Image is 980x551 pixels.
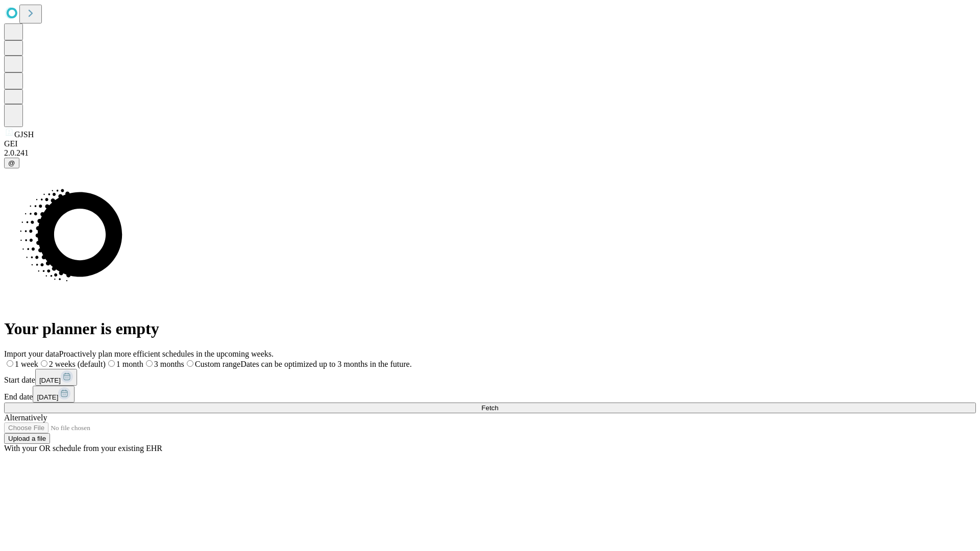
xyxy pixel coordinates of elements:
div: End date [4,386,976,403]
span: 3 months [154,360,184,368]
span: GJSH [14,130,34,139]
input: Custom rangeDates can be optimized up to 3 months in the future. [187,360,193,367]
span: [DATE] [37,393,58,401]
span: With your OR schedule from your existing EHR [4,444,162,453]
input: 1 month [108,360,115,367]
span: 2 weeks (default) [49,360,106,368]
h1: Your planner is empty [4,319,976,338]
div: 2.0.241 [4,148,976,158]
span: [DATE] [39,377,61,384]
button: [DATE] [33,386,75,403]
div: GEI [4,139,976,148]
button: @ [4,158,19,168]
div: Start date [4,369,976,386]
button: Upload a file [4,433,50,444]
span: Dates can be optimized up to 3 months in the future. [240,360,411,368]
span: Custom range [195,360,240,368]
span: Fetch [481,404,498,412]
button: [DATE] [35,369,77,386]
span: 1 week [15,360,38,368]
input: 1 week [7,360,13,367]
span: Proactively plan more efficient schedules in the upcoming weeks. [59,349,274,358]
input: 3 months [146,360,153,367]
input: 2 weeks (default) [41,360,47,367]
span: 1 month [116,360,143,368]
span: Alternatively [4,413,47,422]
button: Fetch [4,403,976,413]
span: @ [8,159,15,167]
span: Import your data [4,349,59,358]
